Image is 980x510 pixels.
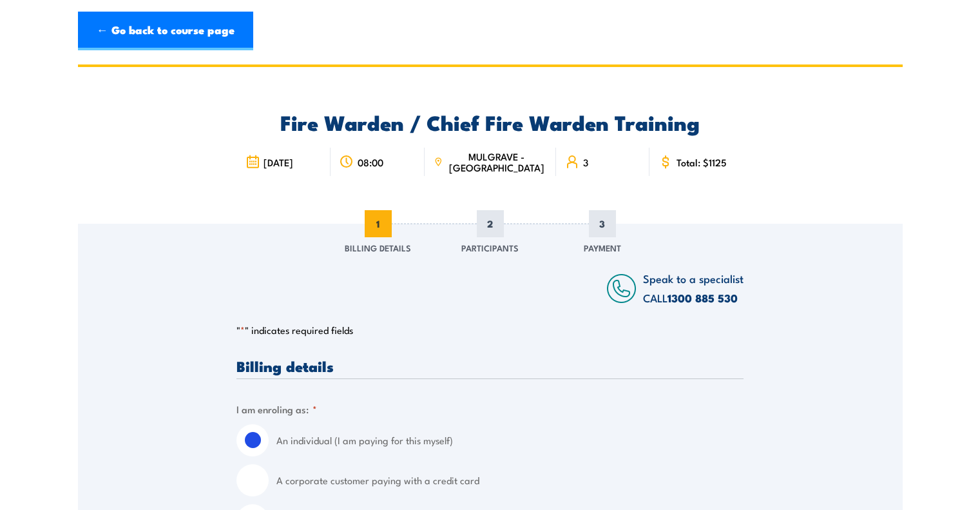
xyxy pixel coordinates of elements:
a: 1300 885 530 [668,289,738,306]
p: " " indicates required fields [236,324,744,337]
span: MULGRAVE - [GEOGRAPHIC_DATA] [447,151,547,173]
span: [DATE] [264,157,293,168]
a: ← Go back to course page [78,12,253,50]
span: Payment [584,241,621,254]
span: 1 [365,210,392,237]
label: An individual (I am paying for this myself) [276,424,744,456]
span: Billing Details [345,241,411,254]
span: Participants [461,241,519,254]
span: 2 [477,210,504,237]
span: 3 [583,157,588,168]
span: Total: $1125 [677,157,727,168]
span: 08:00 [358,157,383,168]
label: A corporate customer paying with a credit card [276,464,744,496]
h2: Fire Warden / Chief Fire Warden Training [236,113,744,131]
h3: Billing details [236,358,744,373]
span: Speak to a specialist CALL [643,270,744,306]
legend: I am enroling as: [236,402,317,417]
span: 3 [589,210,616,237]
